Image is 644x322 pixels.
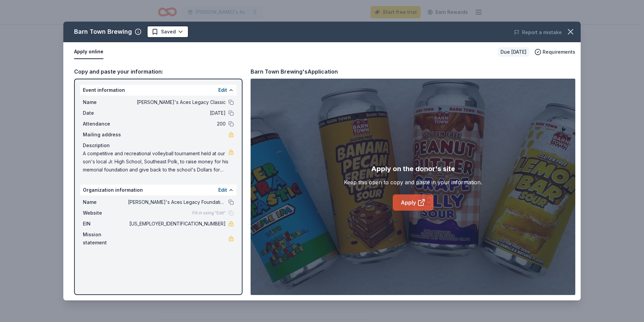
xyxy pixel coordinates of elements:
button: Requirements [535,48,575,56]
button: Edit [218,86,227,94]
span: Mailing address [83,131,128,139]
div: Keep this open to copy and paste in your information. [344,178,482,186]
div: Organization information [80,185,236,195]
a: Apply [393,194,433,211]
button: Apply online [74,45,103,59]
span: Requirements [543,48,575,56]
span: Saved [161,28,176,36]
span: Date [83,109,128,117]
span: [DATE] [128,109,226,117]
div: Due [DATE] [498,47,529,57]
span: 200 [128,120,226,128]
span: [PERSON_NAME]'s Aces Legacy Foundation, Inc. [128,198,226,206]
span: [PERSON_NAME]'s Aces Legacy Classic [128,98,226,106]
button: Edit [218,186,227,194]
span: Name [83,98,128,106]
div: Copy and paste your information: [74,67,243,76]
div: Apply on the donor's site [371,163,455,174]
div: Event information [80,85,236,96]
span: Attendance [83,120,128,128]
div: Barn Town Brewing [74,26,132,37]
div: Description [83,141,234,150]
span: A competitive and recreational volleyball tournament held at our son's local Jr. High School, Sou... [83,150,228,174]
span: EIN [83,220,128,228]
button: Saved [147,26,189,38]
div: Barn Town Brewing's Application [251,67,338,76]
button: Report a mistake [514,28,562,36]
span: Fill in using "Edit" [192,210,226,216]
span: [US_EMPLOYER_IDENTIFICATION_NUMBER] [128,220,226,228]
span: Name [83,198,128,206]
span: Website [83,209,128,217]
span: Mission statement [83,231,128,247]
